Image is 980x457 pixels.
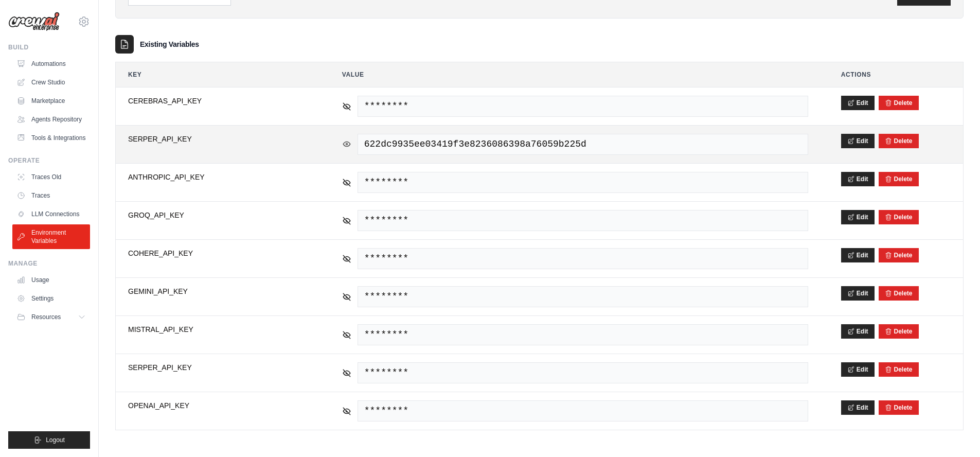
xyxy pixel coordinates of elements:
span: GROQ_API_KEY [128,210,309,220]
button: Delete [885,137,913,145]
a: Crew Studio [12,74,90,91]
button: Edit [841,248,875,262]
div: Build [8,43,90,51]
button: Delete [885,289,913,297]
span: Resources [31,313,61,321]
a: Usage [12,272,90,288]
button: Delete [885,327,913,336]
span: 622dc9935ee03419f3e8236086398a76059b225d [358,134,808,155]
a: Traces [12,187,90,204]
button: Delete [885,175,913,183]
button: Edit [841,324,875,339]
h3: Existing Variables [140,39,199,49]
th: Value [330,62,821,87]
span: Logout [46,436,65,444]
a: Tools & Integrations [12,130,90,146]
a: Settings [12,290,90,307]
a: LLM Connections [12,206,90,222]
button: Edit [841,362,875,377]
span: COHERE_API_KEY [128,248,309,258]
button: Edit [841,210,875,224]
a: Marketplace [12,93,90,109]
span: MISTRAL_API_KEY [128,324,309,335]
a: Environment Variables [12,224,90,249]
button: Edit [841,172,875,186]
button: Delete [885,99,913,107]
span: GEMINI_API_KEY [128,286,309,296]
button: Edit [841,286,875,301]
a: Agents Repository [12,111,90,128]
a: Traces Old [12,169,90,185]
button: Edit [841,400,875,415]
span: ANTHROPIC_API_KEY [128,172,309,182]
a: Automations [12,56,90,72]
span: SERPER_API_KEY [128,362,309,373]
div: Operate [8,156,90,165]
span: CEREBRAS_API_KEY [128,96,309,106]
button: Delete [885,213,913,221]
th: Key [116,62,322,87]
button: Edit [841,96,875,110]
span: OPENAI_API_KEY [128,400,309,411]
span: SERPER_API_KEY [128,134,309,144]
th: Actions [829,62,963,87]
button: Delete [885,403,913,412]
button: Delete [885,251,913,259]
button: Delete [885,365,913,374]
div: Manage [8,259,90,268]
button: Resources [12,309,90,325]
button: Edit [841,134,875,148]
img: Logo [8,12,60,31]
button: Logout [8,431,90,449]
